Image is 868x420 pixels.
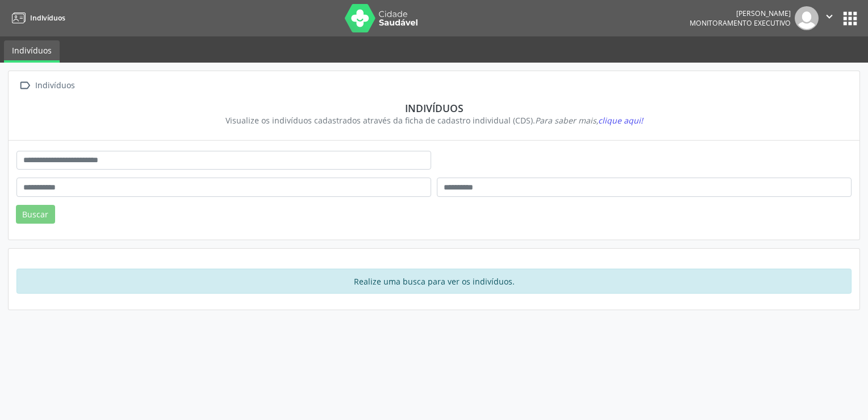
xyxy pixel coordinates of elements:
[819,6,840,30] button: 
[840,9,860,28] button: apps
[16,205,55,224] button: Buscar
[30,13,65,23] span: Indivíduos
[690,9,791,18] div: [PERSON_NAME]
[598,115,643,126] span: clique aqui!
[16,77,77,94] a:  Indivíduos
[16,77,33,94] i: 
[33,77,77,94] div: Indivíduos
[690,18,791,28] span: Monitoramento Executivo
[823,10,836,23] i: 
[795,6,819,30] img: img
[535,115,643,126] i: Para saber mais,
[24,114,844,126] div: Visualize os indivíduos cadastrados através da ficha de cadastro individual (CDS).
[24,102,844,114] div: Indivíduos
[4,40,60,63] a: Indivíduos
[8,9,65,27] a: Indivíduos
[16,269,852,294] div: Realize uma busca para ver os indivíduos.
